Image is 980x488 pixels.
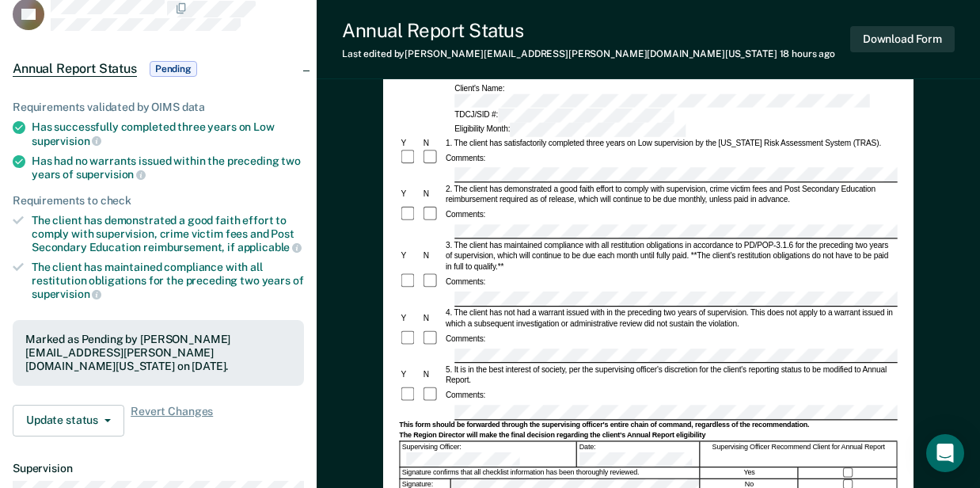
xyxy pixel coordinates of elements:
div: Annual Report Status [342,19,835,42]
div: Yes [701,467,799,478]
div: Y [399,251,421,262]
div: Comments: [443,334,487,345]
div: Eligibility Month: [453,123,688,137]
div: 5. It is in the best interest of society, per the supervising officer's discretion for the client... [443,364,897,386]
span: supervision [76,168,146,181]
div: Comments: [443,390,487,401]
div: Y [399,189,421,200]
div: 3. The client has maintained compliance with all restitution obligations in accordance to PD/POP-... [443,240,897,273]
div: TDCJ/SID #: [453,109,676,123]
div: Last edited by [PERSON_NAME][EMAIL_ADDRESS][PERSON_NAME][DOMAIN_NAME][US_STATE] [342,48,835,59]
div: Comments: [443,153,487,164]
div: Comments: [443,209,487,220]
div: N [421,189,443,200]
div: Has successfully completed three years on Low [32,120,304,147]
div: Client's Name: [453,83,898,108]
div: Date: [577,442,699,467]
div: Y [399,138,421,149]
div: 4. The client has not had a warrant issued with in the preceding two years of supervision. This d... [443,307,897,329]
div: Y [399,313,421,324]
div: The client has demonstrated a good faith effort to comply with supervision, crime victim fees and... [32,214,304,254]
div: The client has maintained compliance with all restitution obligations for the preceding two years of [32,261,304,301]
div: Marked as Pending by [PERSON_NAME][EMAIL_ADDRESS][PERSON_NAME][DOMAIN_NAME][US_STATE] on [DATE]. [25,333,291,372]
span: supervision [32,135,101,147]
span: supervision [32,288,101,300]
div: Comments: [443,276,487,288]
div: Supervising Officer: [400,442,576,467]
div: Requirements to check [13,194,304,208]
span: Revert Changes [131,405,213,437]
div: N [421,369,443,380]
div: 1. The client has satisfactorily completed three years on Low supervision by the [US_STATE] Risk ... [443,138,897,149]
button: Update status [13,405,124,437]
dt: Supervision [13,462,304,475]
div: N [421,138,443,149]
div: Y [399,369,421,380]
div: Requirements validated by OIMS data [13,101,304,114]
div: Signature confirms that all checklist information has been thoroughly reviewed. [400,467,700,478]
button: Download Form [850,26,955,52]
div: This form should be forwarded through the supervising officer's entire chain of command, regardle... [399,421,897,430]
span: 18 hours ago [780,48,836,59]
div: Supervising Officer Recommend Client for Annual Report [701,442,898,467]
div: N [421,251,443,262]
div: Open Intercom Messenger [926,434,964,472]
div: 2. The client has demonstrated a good faith effort to comply with supervision, crime victim fees ... [443,184,897,205]
span: applicable [237,241,302,254]
div: Has had no warrants issued within the preceding two years of [32,154,304,181]
div: N [421,313,443,324]
span: Pending [150,61,197,77]
span: Annual Report Status [13,61,137,77]
div: The Region Director will make the final decision regarding the client's Annual Report eligibility [399,431,897,440]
